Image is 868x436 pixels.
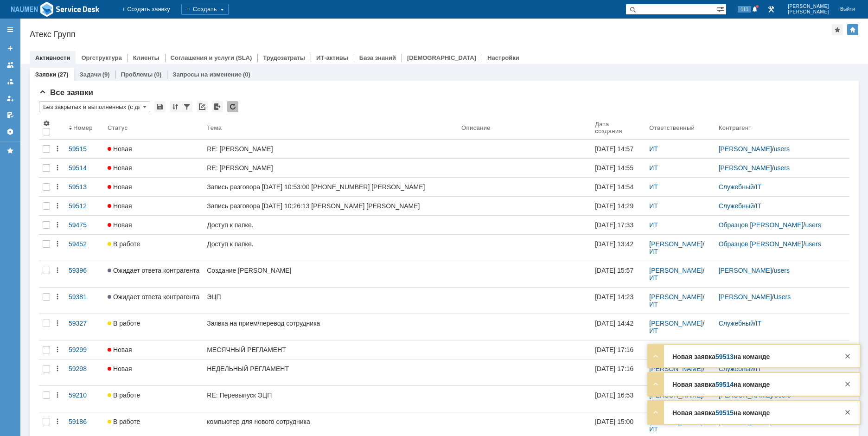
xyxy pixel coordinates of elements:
a: ИТ [649,425,658,433]
a: МЕСЯЧНЫЙ РЕГЛАМЕНТ [203,340,458,359]
a: 59513 [65,178,104,196]
a: Запись разговора [DATE] 10:53:00 [PHONE_NUMBER] [PERSON_NAME] [203,178,458,196]
a: [PERSON_NAME] [719,145,772,153]
a: Новая [104,159,203,177]
div: НЕДЕЛЬНЫЙ РЕГЛАМЕНТ [207,365,454,372]
a: 59514 [65,159,104,177]
div: МЕСЯЧНЫЙ РЕГЛАМЕНТ [207,346,454,353]
a: НЕДЕЛЬНЫЙ РЕГЛАМЕНТ [203,359,458,385]
a: Образцов [PERSON_NAME] [719,221,804,229]
a: users [774,164,790,172]
div: [DATE] 14:54 [595,183,633,191]
img: Ad3g3kIAYj9CAAAAAElFTkSuQmCC [11,1,100,18]
div: 59514 [69,164,100,172]
a: ИТ [649,327,658,334]
div: 59327 [69,320,100,327]
span: Расширенный поиск [717,4,726,13]
a: [DATE] 14:57 [591,140,645,158]
div: Фильтрация... [181,101,192,112]
div: / [719,145,846,153]
span: 111 [738,6,751,13]
a: Новая [104,197,203,215]
a: Заявки на командах [3,58,18,72]
a: Users [774,293,791,301]
div: Действия [54,346,61,353]
a: [PERSON_NAME] [649,267,702,274]
a: RE: [PERSON_NAME] [203,159,458,177]
div: / [719,267,846,274]
div: [DATE] 17:33 [595,221,633,229]
a: [DATE] 16:53 [591,386,645,412]
div: Закрыть [842,378,853,390]
div: RE: Перевыпуск ЭЦП [207,391,454,399]
a: Проблемы [121,71,153,78]
div: Развернуть [650,351,661,362]
div: (0) [243,71,250,78]
a: Новая [104,140,203,158]
span: В работе [108,391,140,399]
a: ИТ [649,301,658,308]
span: [PERSON_NAME] [788,4,829,9]
a: ИТ [649,221,658,229]
a: [DATE] 17:16 [591,359,645,385]
a: ИТ [649,183,658,191]
a: [DATE] 17:33 [591,216,645,234]
a: [DEMOGRAPHIC_DATA] [407,54,476,61]
a: Трудозатраты [263,54,305,61]
a: Перейти на домашнюю страницу [11,1,100,18]
a: users [805,240,821,248]
div: / [649,418,711,433]
a: Доступ к папке. [203,235,458,261]
a: Запросы на изменение [172,71,242,78]
div: [DATE] 16:53 [595,391,633,399]
div: 59381 [69,293,100,301]
div: / [649,320,711,334]
a: ИТ [649,145,658,153]
div: Атекс Групп [30,30,832,39]
a: Новая [104,178,203,196]
a: users [774,267,790,274]
strong: Новая заявка на команде [672,353,770,360]
a: 59298 [65,359,104,385]
a: ИТ-активы [316,54,348,61]
a: Служебный [719,202,754,210]
span: Все заявки [39,88,93,97]
a: 59513 [715,353,734,360]
div: Действия [54,320,61,327]
a: Заявки [35,71,56,78]
a: Запись разговора [DATE] 10:26:13 [PERSON_NAME] [PERSON_NAME] [203,197,458,215]
span: Новая [108,346,132,353]
div: / [649,240,711,255]
a: IT [756,320,761,327]
a: 59515 [715,409,734,417]
div: [DATE] 17:16 [595,365,633,372]
div: компьютер для нового сотрудника [207,418,454,425]
a: Новая [104,359,203,385]
a: Соглашения и услуги (SLA) [171,54,252,61]
div: / [719,202,846,210]
span: В работе [108,418,140,425]
div: (27) [57,71,68,78]
a: Настройки [3,124,18,139]
div: Сортировка... [170,101,181,112]
a: В работе [104,314,203,340]
a: IT [756,183,761,191]
div: Статус [108,124,128,131]
a: Активности [35,54,70,61]
span: Ожидает ответа контрагента [108,267,199,274]
div: Действия [54,183,61,191]
span: Новая [108,365,132,372]
span: Ожидает ответа контрагента [108,293,199,301]
a: Создать заявку [3,41,18,56]
div: [DATE] 14:29 [595,202,633,210]
a: Заявка на прием/перевод сотрудника [203,314,458,340]
div: Номер [73,124,93,131]
a: [PERSON_NAME] [719,293,772,301]
div: / [719,221,846,229]
div: Действия [54,164,61,172]
span: Новая [108,145,132,153]
a: Новая [104,216,203,234]
a: Новая [104,340,203,359]
a: Служебный [719,183,754,191]
th: Тема [203,116,458,140]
